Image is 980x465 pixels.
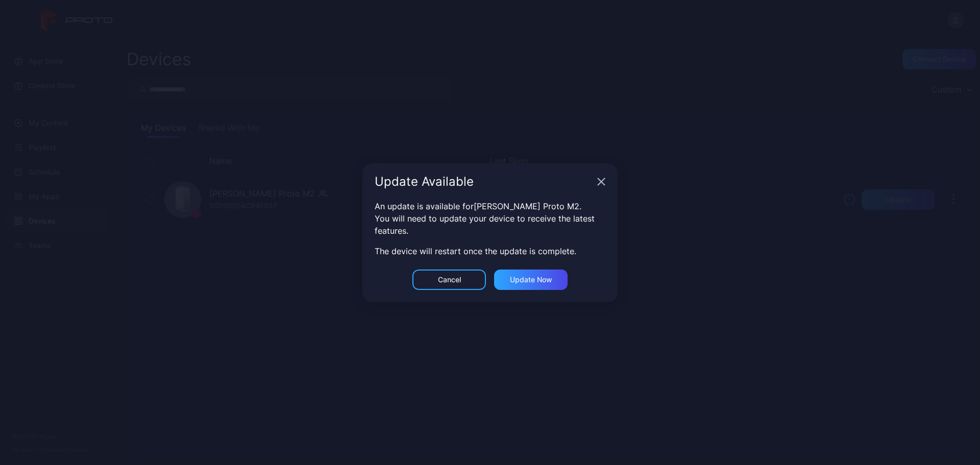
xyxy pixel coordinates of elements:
button: Update now [494,270,568,290]
div: The device will restart once the update is complete. [375,245,605,257]
div: Cancel [438,276,461,284]
button: Cancel [412,270,486,290]
div: Update now [510,276,552,284]
div: Update Available [375,176,593,188]
div: An update is available for [PERSON_NAME] Proto M2 . [375,200,605,212]
div: You will need to update your device to receive the latest features. [375,212,605,237]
